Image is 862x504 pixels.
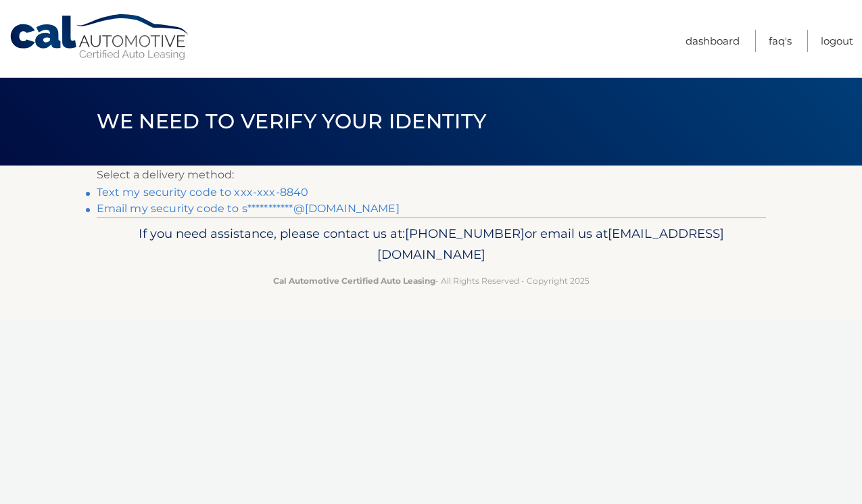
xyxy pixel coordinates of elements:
a: Cal Automotive [9,14,191,61]
span: We need to verify your identity [97,109,487,134]
strong: Cal Automotive Certified Auto Leasing [273,276,435,286]
a: Dashboard [686,30,740,52]
p: Select a delivery method: [97,166,766,184]
a: Text my security code to xxx-xxx-8840 [97,186,309,199]
p: - All Rights Reserved - Copyright 2025 [105,274,757,288]
a: Logout [821,30,853,52]
p: If you need assistance, please contact us at: or email us at [105,223,757,266]
span: [PHONE_NUMBER] [405,226,525,241]
a: FAQ's [769,30,792,52]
